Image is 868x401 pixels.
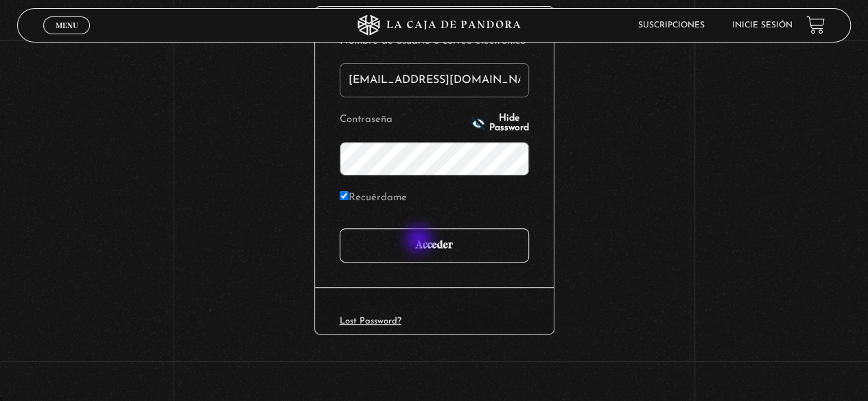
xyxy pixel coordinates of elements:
[806,16,825,34] a: View your shopping cart
[51,32,83,42] span: Cerrar
[340,110,468,131] label: Contraseña
[638,21,705,29] a: Suscripciones
[56,21,78,29] span: Menu
[489,114,529,133] span: Hide Password
[471,114,529,133] button: Hide Password
[340,317,401,326] a: Lost Password?
[732,21,793,29] a: Inicie sesión
[340,228,529,263] input: Acceder
[340,188,407,209] label: Recuérdame
[340,191,349,200] input: Recuérdame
